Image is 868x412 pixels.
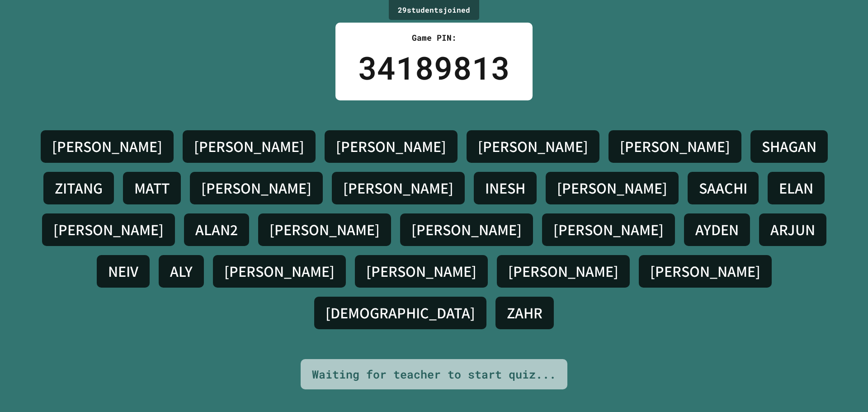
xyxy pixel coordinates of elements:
h4: ELAN [779,179,813,198]
h4: NEIV [108,262,138,281]
h4: ARJUN [770,220,815,239]
h4: [PERSON_NAME] [53,220,164,239]
h4: [PERSON_NAME] [366,262,476,281]
h4: MATT [134,179,170,198]
h4: [PERSON_NAME] [478,137,588,156]
h4: [PERSON_NAME] [336,137,446,156]
h4: [PERSON_NAME] [650,262,760,281]
h4: [PERSON_NAME] [194,137,304,156]
h4: ALAN2 [195,220,238,239]
div: Game PIN: [358,32,510,44]
h4: [PERSON_NAME] [557,179,667,198]
h4: AYDEN [695,220,739,239]
h4: [PERSON_NAME] [508,262,618,281]
h4: SHAGAN [762,137,816,156]
h4: [PERSON_NAME] [411,220,522,239]
h4: [PERSON_NAME] [620,137,730,156]
h4: [PERSON_NAME] [52,137,162,156]
h4: ZAHR [507,303,542,322]
h4: INESH [485,179,525,198]
h4: [PERSON_NAME] [269,220,380,239]
h4: [DEMOGRAPHIC_DATA] [325,303,475,322]
h4: [PERSON_NAME] [553,220,664,239]
div: 34189813 [358,44,510,91]
h4: [PERSON_NAME] [201,179,311,198]
h4: ALY [170,262,193,281]
h4: ZITANG [55,179,103,198]
h4: [PERSON_NAME] [343,179,453,198]
h4: SAACHI [699,179,747,198]
h4: [PERSON_NAME] [224,262,335,281]
div: Waiting for teacher to start quiz... [312,366,556,383]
